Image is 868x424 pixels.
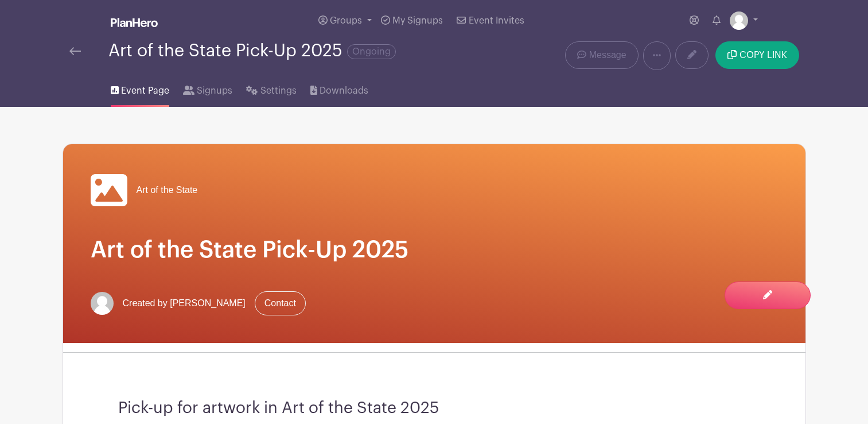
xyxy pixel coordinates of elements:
[255,291,306,315] a: Contact
[91,236,778,264] h1: Art of the State Pick-Up 2025
[111,70,169,107] a: Event Page
[320,84,368,98] span: Downloads
[260,84,297,98] span: Settings
[137,183,198,197] span: Art of the State
[108,41,396,60] div: Art of the State Pick-Up 2025
[118,399,750,418] h3: Pick-up for artwork in Art of the State 2025
[392,16,443,25] span: My Signups
[246,70,296,107] a: Settings
[123,296,246,310] span: Created by [PERSON_NAME]
[715,41,799,69] button: COPY LINK
[69,47,81,55] img: back-arrow-29a5d9b10d5bd6ae65dc969a981735edf675c4d7a1fe02e03b50dbd4ba3cdb55.svg
[91,292,114,315] img: default-ce2991bfa6775e67f084385cd625a349d9dcbb7a52a09fb2fda1e96e2d18dcdb.png
[330,16,362,25] span: Groups
[310,70,368,107] a: Downloads
[197,84,232,98] span: Signups
[347,44,396,59] span: Ongoing
[565,41,638,69] a: Message
[469,16,524,25] span: Event Invites
[589,48,626,62] span: Message
[121,84,169,98] span: Event Page
[730,11,748,30] img: default-ce2991bfa6775e67f084385cd625a349d9dcbb7a52a09fb2fda1e96e2d18dcdb.png
[111,18,158,27] img: logo_white-6c42ec7e38ccf1d336a20a19083b03d10ae64f83f12c07503d8b9e83406b4c7d.svg
[183,70,232,107] a: Signups
[739,51,787,60] span: COPY LINK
